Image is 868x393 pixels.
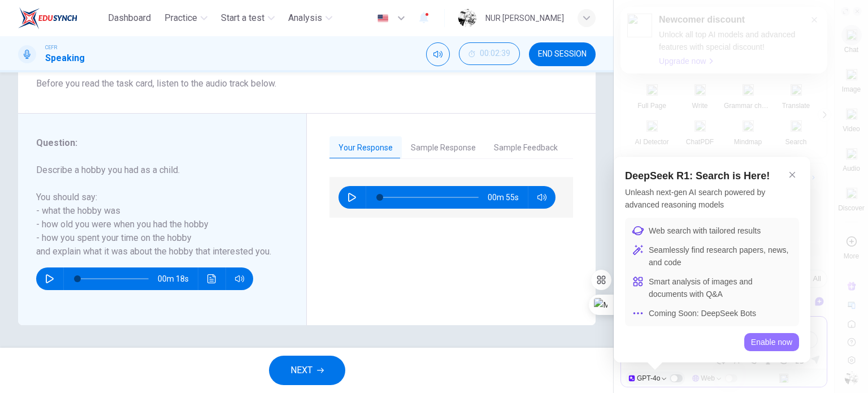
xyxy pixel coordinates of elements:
[36,136,275,150] h6: Question :
[402,136,485,160] button: Sample Response
[164,11,197,25] span: Practice
[158,267,198,290] span: 00m 18s
[45,44,57,51] span: CEFR
[269,356,345,385] button: NEXT
[290,362,313,378] span: NEXT
[458,9,476,27] img: Profile picture
[485,136,567,160] button: Sample Feedback
[529,42,596,66] button: END SESSION
[284,8,337,28] button: Analysis
[329,136,402,160] button: Your Response
[488,186,528,209] span: 00m 55s
[485,11,564,25] div: NUR [PERSON_NAME]
[45,51,85,65] h1: Speaking
[376,14,390,23] img: en
[36,163,275,258] h6: Describe a hobby you had as a child. You should say: - what the hobby was - how old you were when...
[480,49,510,58] span: 00:02:39
[108,11,151,25] span: Dashboard
[459,42,520,65] button: 00:02:39
[329,136,573,160] div: basic tabs example
[203,267,221,290] button: Click to see the audio transcription
[459,42,520,66] div: Hide
[221,11,264,25] span: Start a test
[426,42,450,66] div: Mute
[538,50,587,59] span: END SESSION
[18,7,77,29] img: EduSynch logo
[103,8,155,28] button: Dashboard
[216,8,279,28] button: Start a test
[160,8,212,28] button: Practice
[18,7,103,29] a: EduSynch logo
[288,11,322,25] span: Analysis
